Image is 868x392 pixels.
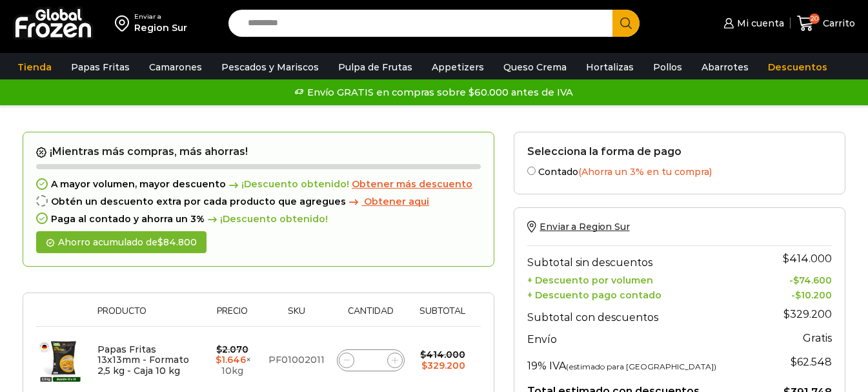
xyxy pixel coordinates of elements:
[134,21,187,34] div: Region Sur
[497,55,573,79] a: Queso Crema
[91,306,203,326] th: Producto
[647,55,689,79] a: Pollos
[36,179,481,190] div: A mayor volumen, mayor descuento
[763,272,832,287] td: -
[36,231,207,254] div: Ahorro acumulado de
[527,301,763,327] th: Subtotal con descuentos
[795,289,832,301] bdi: 10.200
[115,12,134,34] img: address-field-icon.svg
[791,356,832,368] span: 62.548
[226,179,349,190] span: ¡Descuento obtenido!
[346,196,429,207] a: Obtener aqui
[65,55,136,79] a: Papas Fritas
[527,286,763,301] th: + Descuento pago contado
[795,289,801,301] span: $
[820,17,855,30] span: Carrito
[783,308,790,320] span: $
[793,274,799,286] span: $
[580,55,640,79] a: Hortalizas
[783,308,832,320] bdi: 329.200
[205,214,328,225] span: ¡Descuento obtenido!
[527,145,832,158] h2: Selecciona la forma de pago
[783,253,789,265] span: $
[411,306,475,326] th: Subtotal
[797,8,855,39] a: 20 Carrito
[762,55,834,79] a: Descuentos
[157,236,163,248] span: $
[97,344,189,377] a: Papas Fritas 13x13mm - Formato 2,5 kg - Caja 10 kg
[216,354,246,366] bdi: 1.646
[36,145,481,158] h2: ¡Mientras más compras, más ahorras!
[809,14,820,24] span: 20
[332,55,419,79] a: Pulpa de Frutas
[420,349,426,360] span: $
[362,351,380,369] input: Product quantity
[527,221,629,232] a: Enviar a Region Sur
[203,306,262,326] th: Precio
[695,55,755,79] a: Abarrotes
[578,166,712,178] span: (Ahorra un 3% en tu compra)
[216,344,248,355] bdi: 2.070
[262,306,331,326] th: Sku
[540,221,629,232] span: Enviar a Region Sur
[143,55,208,79] a: Camarones
[364,196,429,207] span: Obtener aqui
[527,349,763,375] th: 19% IVA
[425,55,490,79] a: Appetizers
[420,349,465,360] bdi: 414.000
[36,214,481,225] div: Paga al contado y ahorra un 3%
[527,327,763,349] th: Envío
[527,272,763,287] th: + Descuento por volumen
[352,179,472,190] a: Obtener más descuento
[352,178,472,190] span: Obtener más descuento
[793,274,832,286] bdi: 74.600
[421,360,427,371] span: $
[734,17,784,30] span: Mi cuenta
[331,306,411,326] th: Cantidad
[216,354,221,366] span: $
[791,356,797,368] span: $
[134,12,187,21] div: Enviar a
[421,360,465,371] bdi: 329.200
[11,55,58,79] a: Tienda
[36,196,481,207] div: Obtén un descuento extra por cada producto que agregues
[215,55,325,79] a: Pescados y Mariscos
[527,164,832,178] label: Contado
[527,167,536,175] input: Contado(Ahorra un 3% en tu compra)
[612,10,640,37] button: Search button
[783,253,832,265] bdi: 414.000
[527,246,763,272] th: Subtotal sin descuentos
[157,236,197,248] bdi: 84.800
[216,344,222,355] span: $
[566,362,716,371] small: (estimado para [GEOGRAPHIC_DATA])
[720,10,783,36] a: Mi cuenta
[803,332,832,344] strong: Gratis
[763,286,832,301] td: -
